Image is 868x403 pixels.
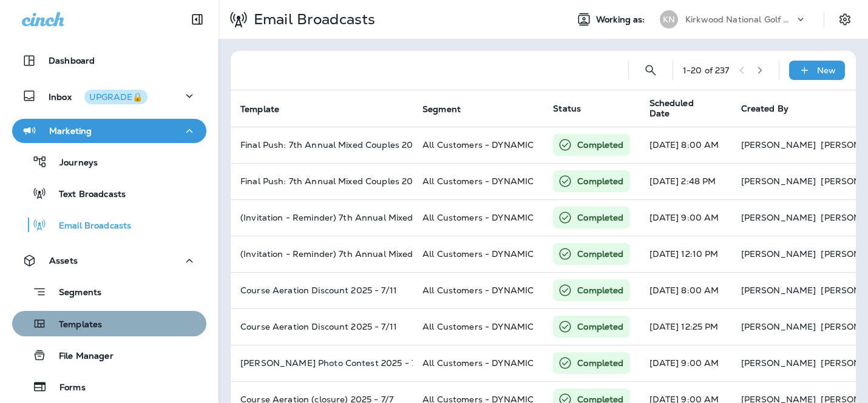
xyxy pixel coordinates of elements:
[12,374,206,399] button: Forms
[640,236,731,272] td: [DATE] 12:10 PM
[640,272,731,308] td: [DATE] 8:00 AM
[49,256,78,265] p: Assets
[240,104,279,115] span: Template
[47,189,126,201] p: Text Broadcasts
[422,212,534,223] span: All Customers - DYNAMIC
[640,163,731,199] td: [DATE] 2:48 PM
[553,103,581,114] span: Status
[47,287,101,299] p: Segments
[422,139,534,150] span: All Customers - DYNAMIC
[47,382,86,394] p: Forms
[47,319,102,331] p: Templates
[741,176,816,186] p: [PERSON_NAME]
[47,158,98,169] p: Journeys
[240,213,403,222] p: (Invitation - Reminder) 7th Annual Mixed Couples 2025 - 8/9
[577,211,623,224] p: Completed
[422,321,534,332] span: All Customers - DYNAMIC
[47,221,131,232] p: Email Broadcasts
[240,285,403,295] p: Course Aeration Discount 2025 - 7/11
[577,321,623,333] p: Completed
[577,357,623,369] p: Completed
[640,127,731,163] td: [DATE] 8:00 AM
[240,176,403,186] p: Final Push: 7th Annual Mixed Couples 2025 - 8/9
[422,104,476,115] span: Segment
[640,345,731,381] td: [DATE] 9:00 AM
[49,126,92,136] p: Marketing
[640,199,731,236] td: [DATE] 9:00 AM
[12,342,206,368] button: File Manager
[49,56,95,65] p: Dashboard
[640,308,731,345] td: [DATE] 12:25 PM
[240,140,403,150] p: Final Push: 7th Annual Mixed Couples 2025 - 8/9
[180,7,214,32] button: Collapse Sidebar
[741,213,816,222] p: [PERSON_NAME]
[577,139,623,151] p: Completed
[422,248,534,259] span: All Customers - DYNAMIC
[834,8,856,30] button: Settings
[422,104,461,115] span: Segment
[741,358,816,368] p: [PERSON_NAME]
[12,181,206,206] button: Text Broadcasts
[240,249,403,259] p: (Invitation - Reminder) 7th Annual Mixed Couples 2025 - 8/9
[422,358,534,368] span: All Customers - DYNAMIC
[596,15,648,25] span: Working as:
[12,279,206,305] button: Segments
[47,351,114,362] p: File Manager
[741,322,816,331] p: [PERSON_NAME]
[741,140,816,150] p: [PERSON_NAME]
[685,15,795,24] p: Kirkwood National Golf Club
[741,249,816,259] p: [PERSON_NAME]
[89,93,143,101] div: UPGRADE🔒
[12,149,206,175] button: Journeys
[12,48,206,73] button: Dashboard
[649,98,727,119] span: Scheduled Date
[240,322,403,331] p: Course Aeration Discount 2025 - 7/11
[240,104,295,115] span: Template
[577,248,623,260] p: Completed
[741,103,788,114] span: Created By
[12,119,206,143] button: Marketing
[240,358,403,368] p: Kirk Woods Photo Contest 2025 - 7/1
[741,285,816,295] p: [PERSON_NAME]
[660,10,678,28] div: KN
[49,90,147,102] p: Inbox
[422,285,534,296] span: All Customers - DYNAMIC
[12,248,206,273] button: Assets
[422,176,534,187] span: All Customers - DYNAMIC
[649,98,711,119] span: Scheduled Date
[577,284,623,296] p: Completed
[683,65,730,75] div: 1 - 20 of 237
[577,175,623,187] p: Completed
[12,84,206,108] button: InboxUPGRADE🔒
[12,311,206,336] button: Templates
[817,65,836,75] p: New
[84,90,147,104] button: UPGRADE🔒
[249,10,375,28] p: Email Broadcasts
[12,212,206,238] button: Email Broadcasts
[639,58,663,82] button: Search Email Broadcasts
